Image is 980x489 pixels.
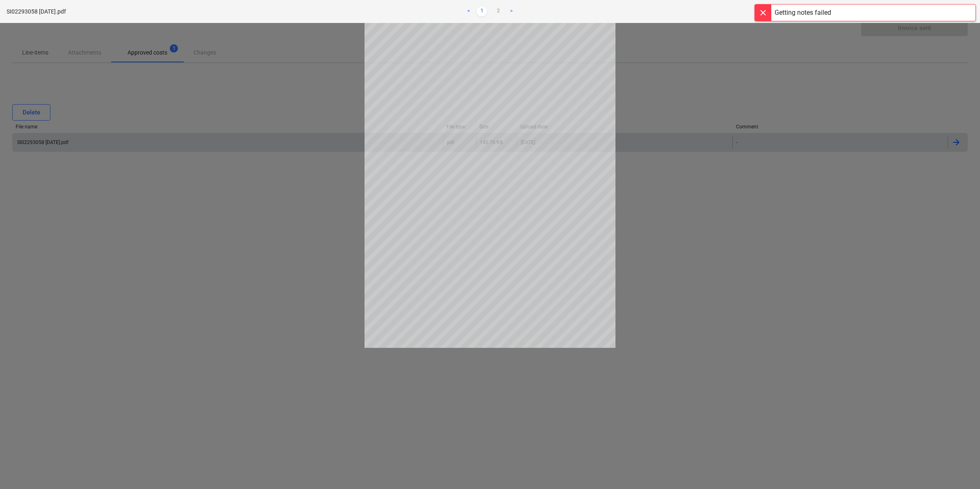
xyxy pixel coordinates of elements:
[464,7,474,16] a: Previous page
[477,7,487,16] a: Page 1 is your current page
[493,7,503,16] a: Page 2
[775,8,831,18] div: Getting notes failed
[7,7,66,16] p: SI02293058 [DATE].pdf
[506,7,516,16] a: Next page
